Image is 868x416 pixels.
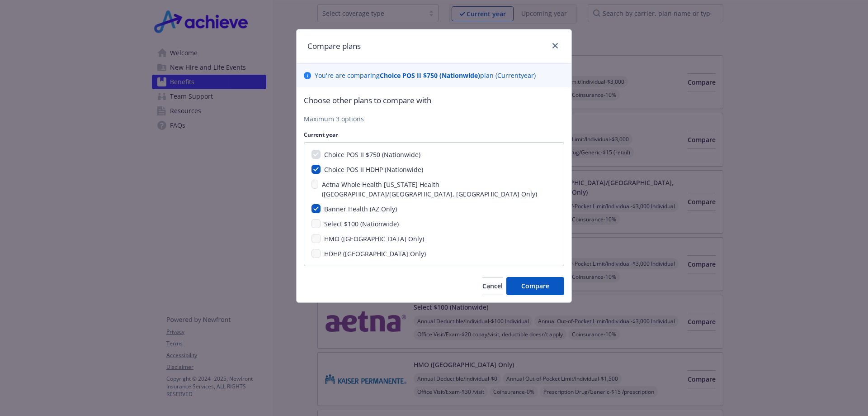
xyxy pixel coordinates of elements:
button: Cancel [482,277,503,295]
span: Compare [521,282,549,290]
h1: Compare plans [307,40,361,52]
span: HDHP ([GEOGRAPHIC_DATA] Only) [324,249,426,258]
p: You ' re are comparing plan ( Current year) [315,71,536,80]
span: Banner Health (AZ Only) [324,205,397,213]
span: Select $100 (Nationwide) [324,220,399,228]
span: Cancel [482,282,503,290]
span: HMO ([GEOGRAPHIC_DATA] Only) [324,234,424,243]
p: Maximum 3 options [304,114,564,124]
a: close [550,40,561,51]
button: Compare [506,277,564,295]
span: Aetna Whole Health [US_STATE] Health ([GEOGRAPHIC_DATA]/[GEOGRAPHIC_DATA], [GEOGRAPHIC_DATA] Only) [322,180,537,198]
span: Choice POS II $750 (Nationwide) [324,150,420,159]
p: Choose other plans to compare with [304,95,564,106]
p: Current year [304,131,564,139]
b: Choice POS II $750 (Nationwide) [380,71,480,80]
span: Choice POS II HDHP (Nationwide) [324,165,423,174]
